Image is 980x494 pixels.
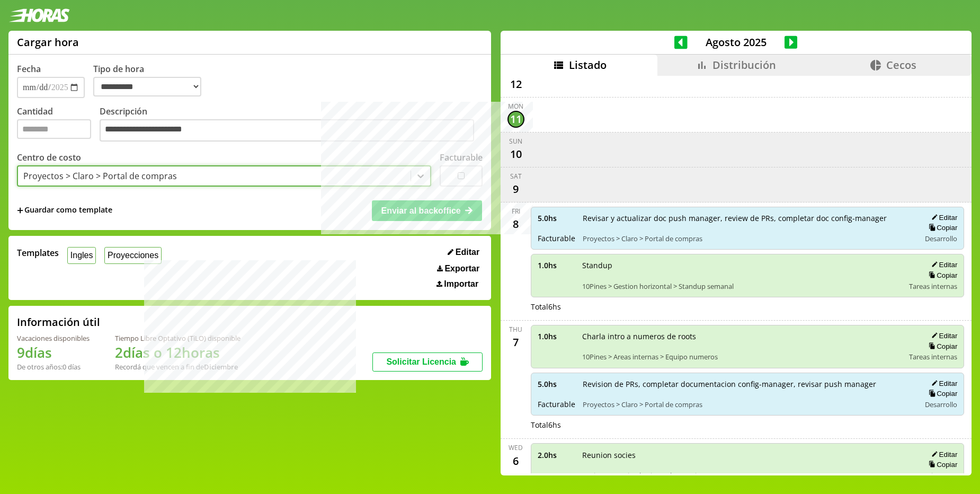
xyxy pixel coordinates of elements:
button: Proyecciones [104,247,162,263]
div: De otros años: 0 días [17,362,90,372]
div: Mon [508,102,523,111]
button: Editar [928,450,957,459]
button: Enviar al backoffice [372,200,482,220]
div: Vacaciones disponibles [17,333,90,343]
span: 10Pines > Gestion horizontal > Reunion [PERSON_NAME] [582,471,902,480]
span: 10Pines > Areas internas > Equipo numeros [582,352,902,361]
span: Desarrollo [925,400,957,409]
label: Centro de costo [17,152,81,163]
div: Sat [510,172,522,181]
button: Editar [928,379,957,388]
div: Fri [512,207,520,216]
div: 7 [507,334,524,351]
b: Diciembre [204,362,238,372]
label: Cantidad [17,105,100,144]
span: 2.0 hs [538,450,575,460]
button: Copiar [925,342,957,351]
label: Fecha [17,63,41,75]
span: Listado [569,58,607,72]
input: Cantidad [17,119,91,139]
button: Copiar [925,460,957,469]
span: Facturable [538,233,575,243]
span: 1.0 hs [538,260,575,270]
button: Editar [928,260,957,269]
h1: 9 días [17,343,90,362]
img: logotipo [8,8,70,22]
span: Enviar al backoffice [381,206,460,215]
button: Editar [928,213,957,222]
span: Revisar y actualizar doc push manager, review de PRs, completar doc config-manager [583,213,913,223]
button: Solicitar Licencia [372,352,483,372]
div: Wed [509,443,523,452]
span: + [17,205,23,216]
span: Solicitar Licencia [386,357,456,366]
button: Ingles [67,247,96,263]
div: Thu [509,325,522,334]
span: Importar [444,279,478,289]
button: Copiar [925,223,957,232]
span: 10Pines > Gestion horizontal > Standup semanal [582,281,902,291]
div: scrollable content [501,76,972,474]
span: Proyectos > Claro > Portal de compras [583,400,913,409]
div: 8 [507,216,524,233]
div: 6 [507,452,524,469]
span: Cecos [886,58,916,72]
select: Tipo de hora [93,77,201,96]
span: Templates [17,247,59,259]
label: Facturable [440,152,483,163]
span: Tareas internas [909,352,957,361]
textarea: Descripción [100,119,474,142]
span: Tareas internas [909,281,957,291]
h1: 2 días o 12 horas [115,343,240,362]
div: Sun [509,137,522,146]
button: Editar [928,331,957,340]
div: Proyectos > Claro > Portal de compras [23,170,177,182]
h2: Información útil [17,315,100,329]
span: Distribución [712,58,776,72]
div: Tiempo Libre Optativo (TiLO) disponible [115,333,240,343]
span: Charla intro a numeros de roots [582,331,902,341]
span: 1.0 hs [538,331,575,341]
label: Tipo de hora [93,63,210,98]
h1: Cargar hora [17,35,79,49]
div: 9 [507,181,524,198]
div: 11 [507,111,524,128]
button: Editar [444,247,483,258]
div: Recordá que vencen a fin de [115,362,240,372]
span: Facturable [538,399,575,409]
div: Total 6 hs [531,302,965,312]
span: 5.0 hs [538,213,575,223]
span: Editar [456,248,479,257]
span: Tareas internas [909,471,957,480]
span: Reunion socies [582,450,902,460]
div: 12 [507,76,524,93]
span: Exportar [444,264,479,274]
span: 5.0 hs [538,379,575,389]
div: Total 6 hs [531,420,965,430]
span: +Guardar como template [17,205,112,216]
span: Desarrollo [925,234,957,243]
span: Proyectos > Claro > Portal de compras [583,234,913,243]
button: Exportar [434,263,483,274]
span: Agosto 2025 [688,35,785,49]
button: Copiar [925,271,957,280]
span: Standup [582,260,902,270]
div: 10 [507,146,524,163]
label: Descripción [100,105,483,144]
span: Revision de PRs, completar documentacion config-manager, revisar push manager [583,379,913,389]
button: Copiar [925,389,957,398]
